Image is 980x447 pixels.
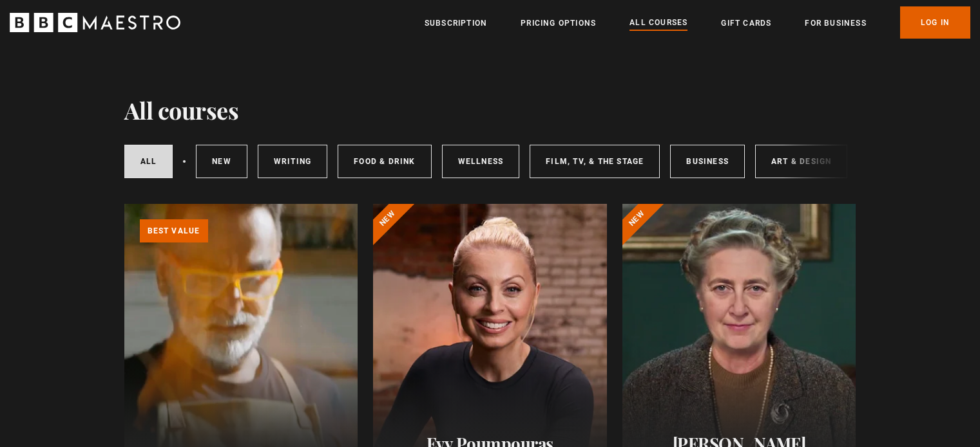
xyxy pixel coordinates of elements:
h1: All courses [124,96,239,123]
a: All [124,145,173,178]
svg: BBC Maestro [10,13,180,32]
a: Gift Cards [721,17,771,30]
p: Best value [140,219,208,242]
a: Subscription [425,17,487,30]
a: Food & Drink [338,145,431,178]
a: Art & Design [755,145,847,178]
a: Log In [900,6,970,39]
a: New [196,145,247,178]
a: Writing [258,145,327,178]
a: Business [670,145,745,178]
a: All Courses [629,16,687,30]
a: For business [805,17,866,30]
a: Film, TV, & The Stage [530,145,660,178]
nav: Primary [425,6,970,39]
a: Wellness [442,145,520,178]
a: Pricing Options [521,17,596,30]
